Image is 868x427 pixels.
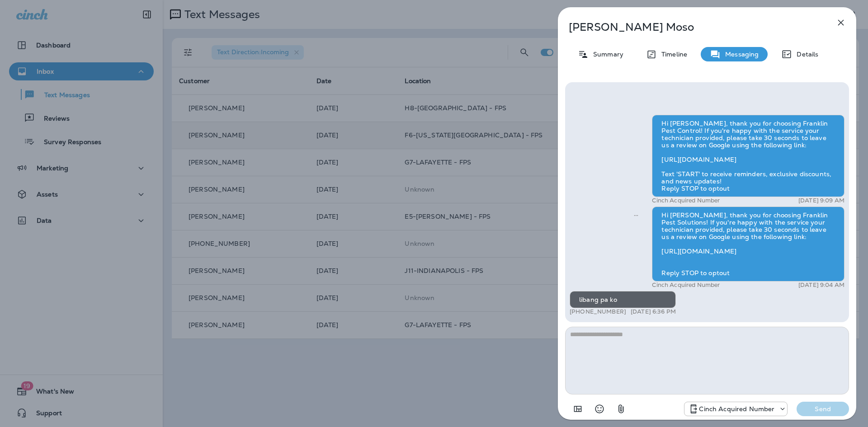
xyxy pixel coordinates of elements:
[569,21,816,33] p: [PERSON_NAME] Moso
[652,282,720,289] p: Cinch Acquired Number
[721,51,759,58] p: Messaging
[792,51,818,58] p: Details
[798,197,844,204] p: [DATE] 9:09 AM
[570,308,626,315] p: [PHONE_NUMBER]
[569,400,587,418] button: Add in a premade template
[652,115,844,197] div: Hi [PERSON_NAME], thank you for choosing Franklin Pest Control! If you're happy with the service ...
[657,51,687,58] p: Timeline
[699,405,774,413] p: Cinch Acquired Number
[652,206,844,282] div: Hi [PERSON_NAME], thank you for choosing Franklin Pest Solutions! If you're happy with the servic...
[631,308,676,315] p: [DATE] 6:36 PM
[634,211,638,219] span: Sent
[798,282,844,289] p: [DATE] 9:04 AM
[570,291,676,308] div: libang pa ko
[589,51,623,58] p: Summary
[652,197,720,204] p: Cinch Acquired Number
[684,404,787,414] div: +1 (219) 356-2976
[590,400,609,418] button: Select an emoji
